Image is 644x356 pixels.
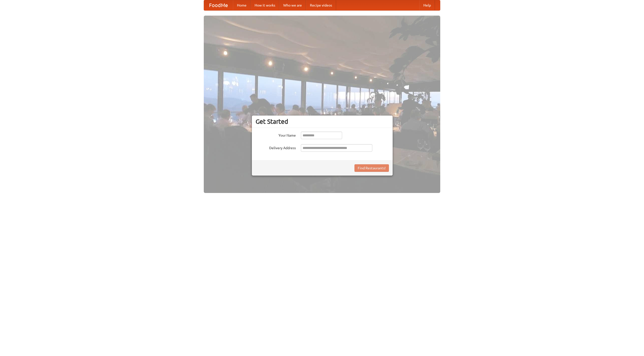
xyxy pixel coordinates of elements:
h3: Get Started [256,118,389,125]
a: Help [419,0,435,10]
a: FoodMe [204,0,233,10]
a: Home [233,0,251,10]
a: How it works [251,0,279,10]
label: Your Name [256,132,296,138]
label: Delivery Address [256,144,296,150]
a: Who we are [279,0,306,10]
a: Recipe videos [306,0,336,10]
button: Find Restaurants! [354,164,389,172]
